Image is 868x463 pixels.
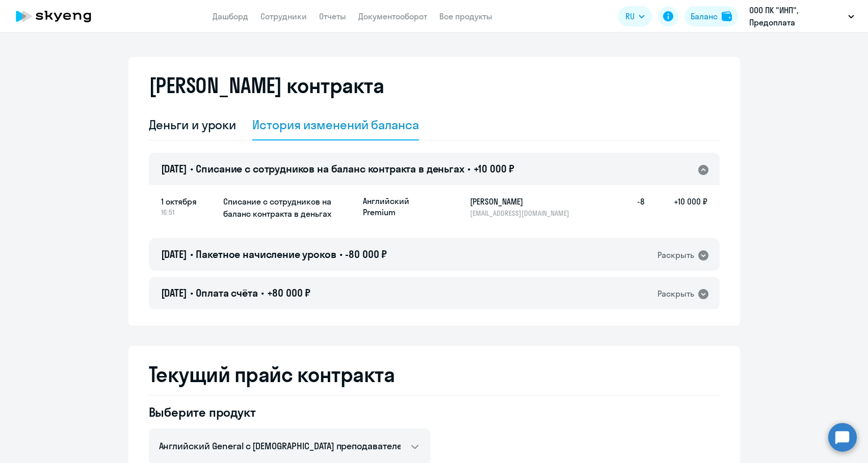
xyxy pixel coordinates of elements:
[339,248,343,261] span: •
[190,162,193,175] span: •
[196,162,464,175] span: Списание с сотрудников на баланс контракта в деньгах
[470,195,575,208] h5: [PERSON_NAME]
[252,117,419,133] div: История изменений баланса
[319,11,346,21] a: Отчеты
[345,248,387,261] span: -80 000 ₽
[213,11,248,21] a: Дашборд
[161,248,187,261] span: [DATE]
[657,287,694,300] div: Раскрыть
[149,404,430,420] h4: Выберите продукт
[474,162,515,175] span: +10 000 ₽
[161,208,215,217] span: 16:51
[260,11,307,21] a: Сотрудники
[149,362,720,387] h2: Текущий прайс контракта
[644,195,707,218] h5: +10 000 ₽
[618,6,652,26] button: RU
[161,195,215,208] span: 1 октября
[625,10,635,22] span: RU
[196,286,257,299] span: Оплата счёта
[439,11,492,21] a: Все продукты
[612,195,644,218] h5: -8
[691,10,718,22] div: Баланс
[749,4,844,28] p: ООО ПК "ИНП", Предоплата
[358,11,427,21] a: Документооборот
[149,117,236,133] div: Деньги и уроки
[467,162,470,175] span: •
[196,248,336,261] span: Пакетное начисление уроков
[190,286,193,299] span: •
[149,73,384,98] h2: [PERSON_NAME] контракта
[223,195,355,220] h5: Списание с сотрудников на баланс контракта в деньгах
[161,162,187,175] span: [DATE]
[722,11,732,21] img: balance
[190,248,193,261] span: •
[685,6,738,26] button: Балансbalance
[657,249,694,262] div: Раскрыть
[267,286,311,299] span: +80 000 ₽
[363,195,439,218] p: Английский Premium
[261,286,264,299] span: •
[470,209,575,218] p: [EMAIL_ADDRESS][DOMAIN_NAME]
[744,4,859,28] button: ООО ПК "ИНП", Предоплата
[161,286,187,299] span: [DATE]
